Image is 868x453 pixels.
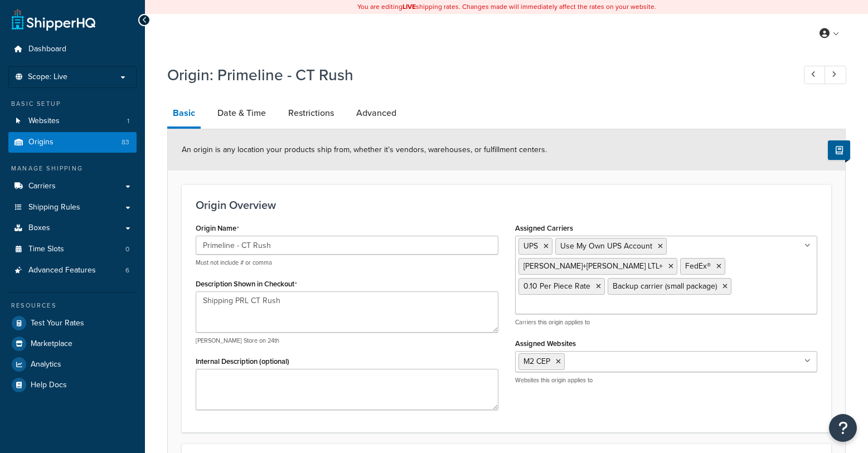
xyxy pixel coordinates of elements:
[8,111,137,131] li: Websites
[28,182,56,191] span: Carriers
[31,319,84,328] span: Test Your Rates
[125,245,129,254] span: 0
[196,291,498,333] textarea: Shipping PRL CT Rush
[31,339,72,349] span: Marketplace
[196,199,817,211] h3: Origin Overview
[127,116,129,126] span: 1
[8,39,137,60] a: Dashboard
[28,223,50,233] span: Boxes
[167,100,201,129] a: Basic
[8,164,137,173] div: Manage Shipping
[8,99,137,109] div: Basic Setup
[804,66,826,84] a: Previous Record
[182,144,547,155] span: An origin is any location your products ship from, whether it’s vendors, warehouses, or fulfillme...
[8,218,137,238] a: Boxes
[28,245,64,254] span: Time Slots
[825,66,846,84] a: Next Record
[8,132,137,153] li: Origins
[8,260,137,281] li: Advanced Features
[523,355,550,367] span: M2 CEP
[685,260,711,272] span: FedEx®
[196,357,289,366] label: Internal Description (optional)
[8,334,137,354] a: Marketplace
[196,280,297,289] label: Description Shown in Checkout
[8,176,137,197] a: Carriers
[8,239,137,260] li: Time Slots
[515,318,818,327] p: Carriers this origin applies to
[515,339,576,348] label: Assigned Websites
[515,224,573,232] label: Assigned Carriers
[829,414,857,442] button: Open Resource Center
[8,111,137,131] a: Websites1
[8,301,137,310] div: Resources
[8,239,137,260] a: Time Slots0
[283,100,340,126] a: Restrictions
[196,337,498,345] p: [PERSON_NAME] Store on 24th
[31,381,67,390] span: Help Docs
[28,116,60,126] span: Websites
[523,260,663,272] span: [PERSON_NAME]+[PERSON_NAME] LTL+
[28,72,67,82] span: Scope: Live
[8,260,137,281] a: Advanced Features6
[351,100,402,126] a: Advanced
[28,138,54,147] span: Origins
[560,240,652,252] span: Use My Own UPS Account
[8,197,137,218] a: Shipping Rules
[28,266,96,275] span: Advanced Features
[28,45,66,54] span: Dashboard
[31,360,61,369] span: Analytics
[8,375,137,395] a: Help Docs
[8,354,137,374] a: Analytics
[515,376,818,384] p: Websites this origin applies to
[167,64,783,86] h1: Origin: Primeline - CT Rush
[828,140,850,160] button: Show Help Docs
[8,132,137,153] a: Origins83
[196,224,239,233] label: Origin Name
[8,313,137,333] a: Test Your Rates
[196,259,498,267] p: Must not include # or comma
[125,266,129,275] span: 6
[28,203,80,212] span: Shipping Rules
[523,240,538,252] span: UPS
[613,280,717,292] span: Backup carrier (small package)
[212,100,271,126] a: Date & Time
[403,2,416,12] b: LIVE
[523,280,590,292] span: 0.10 Per Piece Rate
[122,138,129,147] span: 83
